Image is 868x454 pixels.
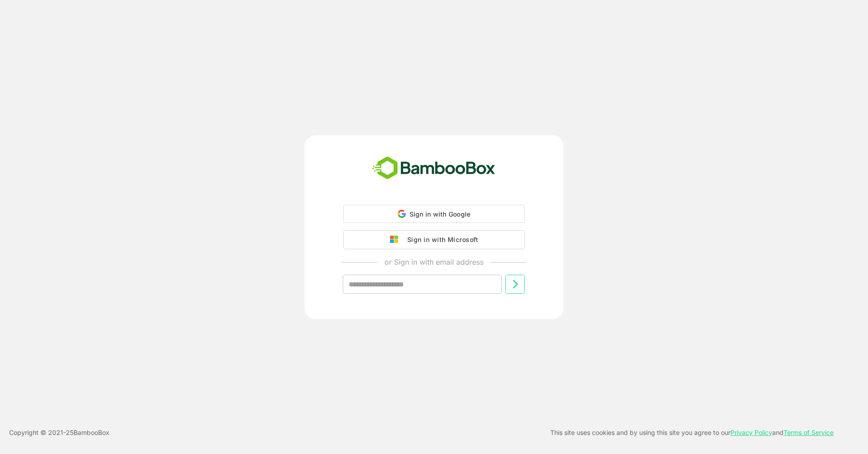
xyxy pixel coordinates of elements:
[409,210,471,218] span: Sign in with Google
[403,234,478,246] div: Sign in with Microsoft
[9,427,109,438] p: Copyright © 2021- 25 BambooBox
[730,429,772,436] a: Privacy Policy
[390,236,403,244] img: google
[343,205,525,223] div: Sign in with Google
[385,257,483,267] p: or Sign in with email address
[784,429,833,436] a: Terms of Service
[343,230,525,249] button: Sign in with Microsoft
[367,153,500,183] img: bamboobox
[550,427,833,438] p: This site uses cookies and by using this site you agree to our and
